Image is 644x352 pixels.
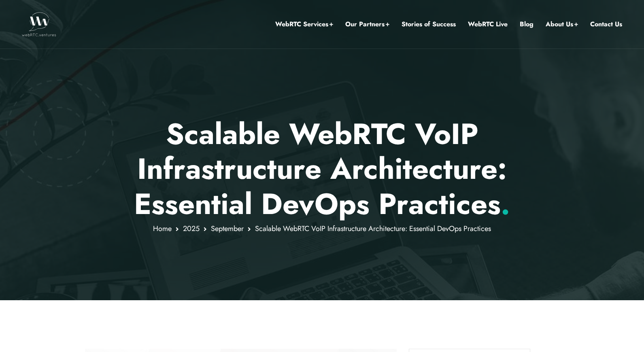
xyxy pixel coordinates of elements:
[22,12,56,36] img: WebRTC.ventures
[345,19,389,30] a: Our Partners
[501,183,510,225] span: .
[183,223,200,234] a: 2025
[520,19,533,30] a: Blog
[85,117,559,221] p: Scalable WebRTC VoIP Infrastructure Architecture: Essential DevOps Practices
[211,223,244,234] a: September
[153,223,172,234] a: Home
[468,19,508,30] a: WebRTC Live
[546,19,578,30] a: About Us
[255,223,491,234] span: Scalable WebRTC VoIP Infrastructure Architecture: Essential DevOps Practices
[275,19,333,30] a: WebRTC Services
[590,19,622,30] a: Contact Us
[402,19,456,30] a: Stories of Success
